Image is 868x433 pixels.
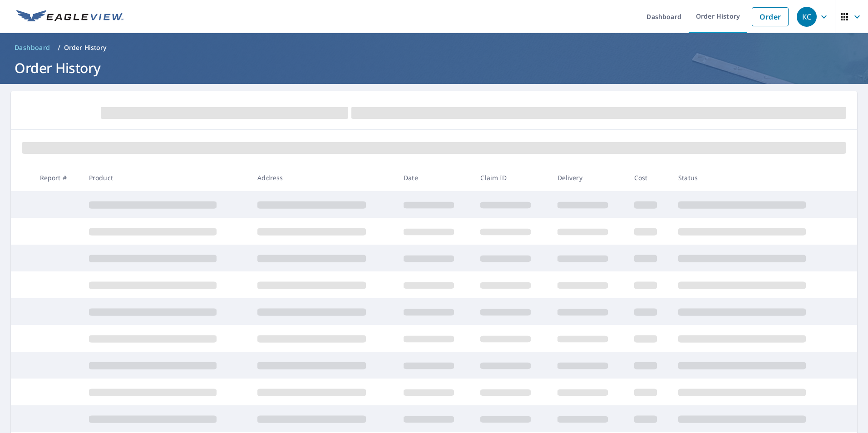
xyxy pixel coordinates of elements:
img: EV Logo [16,10,123,24]
div: KC [797,7,817,27]
th: Cost [627,164,671,191]
p: Order History [64,43,107,52]
th: Date [396,164,473,191]
th: Report # [33,164,82,191]
th: Address [250,164,396,191]
h1: Order History [11,59,857,77]
th: Delivery [550,164,627,191]
span: Dashboard [15,43,50,52]
a: Dashboard [11,40,54,55]
a: Order [752,7,789,26]
th: Claim ID [473,164,550,191]
th: Status [671,164,840,191]
th: Product [82,164,251,191]
li: / [58,42,60,53]
nav: breadcrumb [11,40,857,55]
